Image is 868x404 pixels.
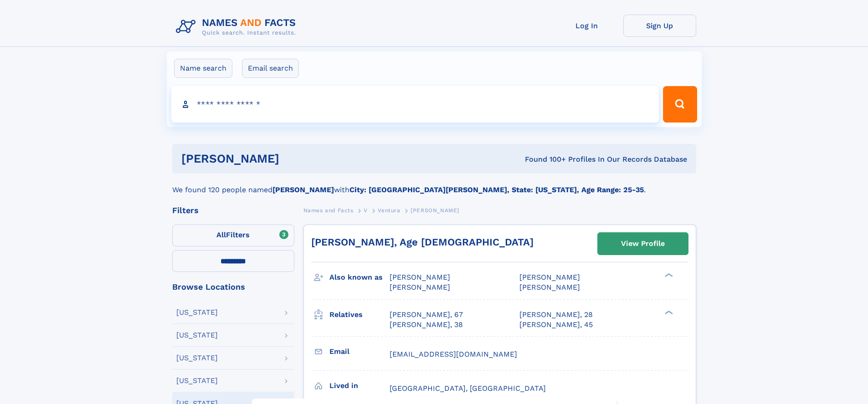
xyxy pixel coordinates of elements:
[349,185,644,194] b: City: [GEOGRAPHIC_DATA][PERSON_NAME], State: [US_STATE], Age Range: 25-35
[550,15,623,37] a: Log In
[329,270,390,285] h3: Also known as
[402,154,687,164] div: Found 100+ Profiles In Our Records Database
[390,310,463,320] a: [PERSON_NAME], 67
[390,283,450,291] span: [PERSON_NAME]
[390,384,546,393] span: [GEOGRAPHIC_DATA], [GEOGRAPHIC_DATA]
[623,15,696,37] a: Sign Up
[329,307,390,322] h3: Relatives
[172,283,294,291] div: Browse Locations
[181,153,402,164] h1: [PERSON_NAME]
[519,273,580,281] span: [PERSON_NAME]
[663,272,673,278] div: ❯
[242,59,299,78] label: Email search
[329,344,390,359] h3: Email
[329,378,390,394] h3: Lived in
[390,273,450,281] span: [PERSON_NAME]
[176,309,218,316] div: [US_STATE]
[663,86,697,123] button: Search Button
[171,86,659,123] input: search input
[311,236,534,248] a: [PERSON_NAME], Age [DEMOGRAPHIC_DATA]
[378,207,400,214] span: Ventura
[390,350,517,358] span: [EMAIL_ADDRESS][DOMAIN_NAME]
[176,354,218,362] div: [US_STATE]
[172,225,294,246] label: Filters
[174,59,232,78] label: Name search
[663,309,673,315] div: ❯
[411,207,459,214] span: [PERSON_NAME]
[364,205,368,216] a: V
[272,185,334,194] b: [PERSON_NAME]
[216,230,226,239] span: All
[519,320,593,330] a: [PERSON_NAME], 45
[621,233,665,254] div: View Profile
[598,233,688,255] a: View Profile
[378,205,400,216] a: Ventura
[519,283,580,291] span: [PERSON_NAME]
[390,320,463,330] a: [PERSON_NAME], 38
[303,205,354,216] a: Names and Facts
[176,377,218,384] div: [US_STATE]
[176,332,218,339] div: [US_STATE]
[172,174,696,195] div: We found 120 people named with .
[172,15,303,39] img: Logo Names and Facts
[364,207,368,214] span: V
[519,310,593,320] a: [PERSON_NAME], 28
[172,206,294,215] div: Filters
